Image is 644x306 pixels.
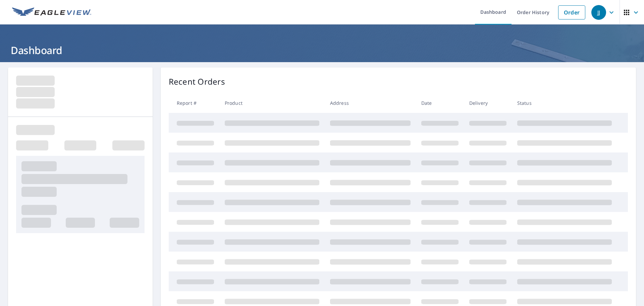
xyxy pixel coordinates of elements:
[512,93,617,113] th: Status
[325,93,416,113] th: Address
[169,76,225,88] p: Recent Orders
[464,93,512,113] th: Delivery
[558,5,585,19] a: Order
[591,5,606,20] div: JJ
[8,43,636,57] h1: Dashboard
[416,93,464,113] th: Date
[12,7,91,17] img: EV Logo
[169,93,219,113] th: Report #
[219,93,325,113] th: Product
